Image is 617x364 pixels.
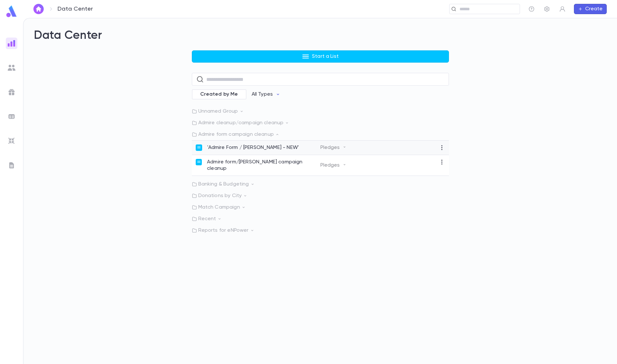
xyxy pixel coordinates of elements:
p: Banking & Budgeting [192,181,449,187]
img: logo [5,5,18,18]
img: letters_grey.7941b92b52307dd3b8a917253454ce1c.svg [8,161,15,169]
p: Pledges [320,144,346,151]
img: reports_gradient.dbe2566a39951672bc459a78b45e2f92.svg [8,39,15,47]
span: Created by Me [196,91,242,98]
p: Pledges [320,159,346,172]
img: home_white.a664292cf8c1dea59945f0da9f25487c.svg [35,6,42,12]
p: Reports for eNPower [192,227,449,234]
div: Created by Me [192,89,246,100]
p: Admire form/[PERSON_NAME] campaign cleanup [207,159,320,172]
button: Start a List [192,50,449,63]
p: Recent [192,216,449,222]
img: batches_grey.339ca447c9d9533ef1741baa751efc33.svg [8,113,15,120]
button: Create [574,4,607,14]
img: campaigns_grey.99e729a5f7ee94e3726e6486bddda8f1.svg [8,88,15,96]
p: Unnamed Group [192,108,449,115]
img: imports_grey.530a8a0e642e233f2baf0ef88e8c9fcb.svg [8,137,15,145]
p: Start a List [312,53,339,60]
button: All Types [246,88,286,100]
img: students_grey.60c7aba0da46da39d6d829b817ac14fc.svg [8,64,15,72]
p: Admire form campaign cleanup [192,131,449,138]
p: Data Center [58,5,93,13]
p: 'Admire Form / [PERSON_NAME] - NEW' [207,144,299,151]
h2: Data Center [34,29,607,43]
p: Admire cleanup/campaign cleanup [192,120,449,126]
p: Donations by City [192,193,449,199]
p: All Types [252,91,273,98]
p: Match Campaign [192,204,449,211]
